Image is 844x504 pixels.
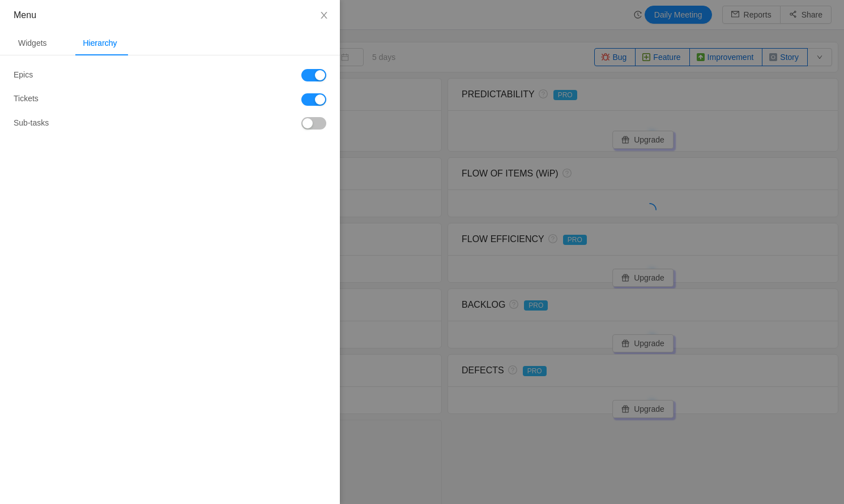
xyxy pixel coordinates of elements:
[14,117,170,130] div: Sub-tasks
[9,31,56,56] div: Widgets
[14,93,170,105] div: Tickets
[319,11,329,20] i: icon: close
[74,31,126,56] div: Hierarchy
[14,69,170,81] div: Epics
